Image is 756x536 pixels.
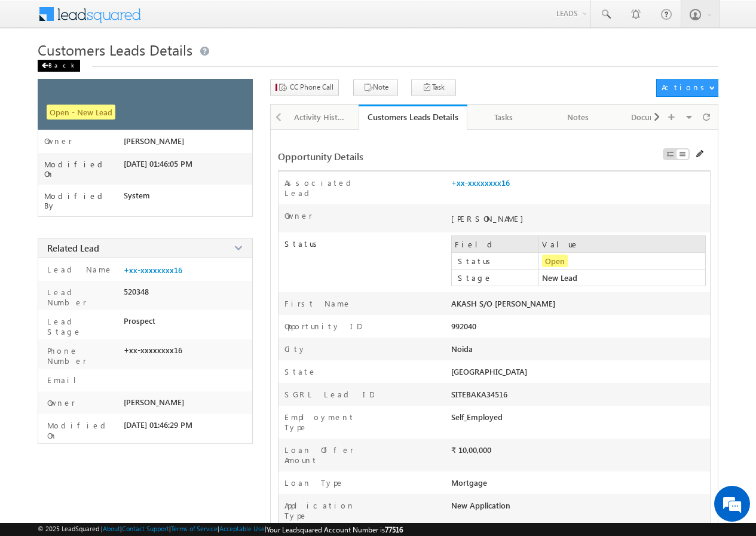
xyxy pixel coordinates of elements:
[451,412,607,428] div: Self_Employed
[451,321,607,338] div: 992040
[451,177,510,188] a: +xx-xxxxxxxx16
[44,160,124,179] label: Modified On
[451,500,607,517] div: New Application
[124,397,184,407] span: [PERSON_NAME]
[616,105,690,130] a: Documents
[451,366,607,383] div: [GEOGRAPHIC_DATA]
[284,344,307,354] label: City
[44,287,119,307] label: Lead Number
[124,287,149,296] span: 520348
[368,111,458,122] div: Customers Leads Details
[44,316,119,336] label: Lead Stage
[284,412,381,432] label: Employment Type
[455,272,541,283] label: Stage
[284,477,344,488] label: Loan Type
[353,79,398,96] button: Note
[451,445,607,461] div: ₹ 10,00,000
[267,525,403,534] span: Your Leadsquared Account Number is
[656,79,718,97] button: Actions
[451,298,607,315] div: AKASH S/O [PERSON_NAME]
[44,420,119,440] label: Modified On
[44,264,113,274] label: Lead Name
[451,477,607,494] div: Mortgage
[284,500,381,520] label: Application Type
[455,256,541,266] label: Status
[47,105,115,120] span: Open - New Lead
[44,136,72,146] label: Owner
[538,269,705,286] td: New Lead
[551,110,605,124] div: Notes
[124,265,182,275] a: +xx-xxxxxxxx16
[451,389,607,406] div: SITEBAKA34516
[124,345,182,355] span: +xx-xxxxxxxx16
[284,177,381,198] label: Associated Lead
[124,159,192,169] span: [DATE] 01:46:05 PM
[411,79,456,96] button: Task
[451,236,538,253] td: Field
[103,525,120,532] a: About
[38,40,192,59] span: Customers Leads Details
[124,191,150,200] span: System
[294,110,348,124] div: Activity History
[38,60,80,72] div: Back
[284,298,351,308] label: First Name
[278,150,562,163] div: Opportunity Details
[284,105,359,130] a: Activity History
[47,242,99,254] span: Related Lead
[284,389,374,399] label: SGRL Lead ID
[196,6,225,35] div: Minimize live chat window
[284,445,381,465] label: Loan Offer Amount
[467,105,541,130] a: Tasks
[542,255,568,267] span: Open
[124,136,184,146] span: [PERSON_NAME]
[38,525,403,534] span: © 2025 LeadSquared | | | | |
[662,82,709,93] div: Actions
[124,316,155,326] span: Prospect
[44,345,119,366] label: Phone Number
[219,525,265,532] a: Acceptable Use
[20,63,50,78] img: d_60004797649_company_0_60004797649
[270,79,339,96] button: CC Phone Call
[451,344,607,360] div: Noida
[124,420,192,430] span: [DATE] 01:46:29 PM
[278,232,451,249] label: Status
[171,525,218,532] a: Terms of Service
[284,366,317,376] label: State
[538,236,705,253] td: Value
[44,397,75,408] label: Owner
[122,525,169,532] a: Contact Support
[451,213,601,223] div: [PERSON_NAME]
[44,191,124,210] label: Modified By
[625,110,679,124] div: Documents
[290,82,333,93] span: CC Phone Call
[284,105,359,128] li: Activity History
[477,110,531,124] div: Tasks
[541,105,616,130] a: Notes
[359,105,467,130] a: Customers Leads Details
[284,321,362,331] label: Opportunity ID
[163,368,217,384] em: Start Chat
[62,63,201,78] div: Chat with us now
[385,525,403,534] span: 77516
[284,210,313,220] label: Owner
[44,375,85,385] label: Email
[16,111,218,358] textarea: Type your message and hit 'Enter'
